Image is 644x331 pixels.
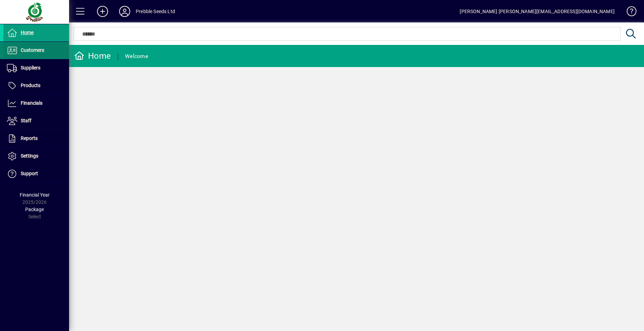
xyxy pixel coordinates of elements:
[25,207,44,212] span: Package
[114,5,136,18] button: Profile
[21,83,40,88] span: Products
[21,100,42,106] span: Financials
[3,59,69,77] a: Suppliers
[622,1,635,24] a: Knowledge Base
[136,6,175,17] div: Prebble Seeds Ltd
[20,192,50,198] span: Financial Year
[125,51,148,62] div: Welcome
[21,171,38,176] span: Support
[3,130,69,147] a: Reports
[21,135,38,141] span: Reports
[3,112,69,130] a: Staff
[460,6,615,17] div: [PERSON_NAME] [PERSON_NAME][EMAIL_ADDRESS][DOMAIN_NAME]
[3,77,69,94] a: Products
[21,118,31,123] span: Staff
[3,42,69,59] a: Customers
[21,30,33,35] span: Home
[21,153,38,159] span: Settings
[92,5,114,18] button: Add
[21,47,44,53] span: Customers
[3,148,69,165] a: Settings
[21,65,40,70] span: Suppliers
[3,165,69,182] a: Support
[74,50,111,62] div: Home
[3,95,69,112] a: Financials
